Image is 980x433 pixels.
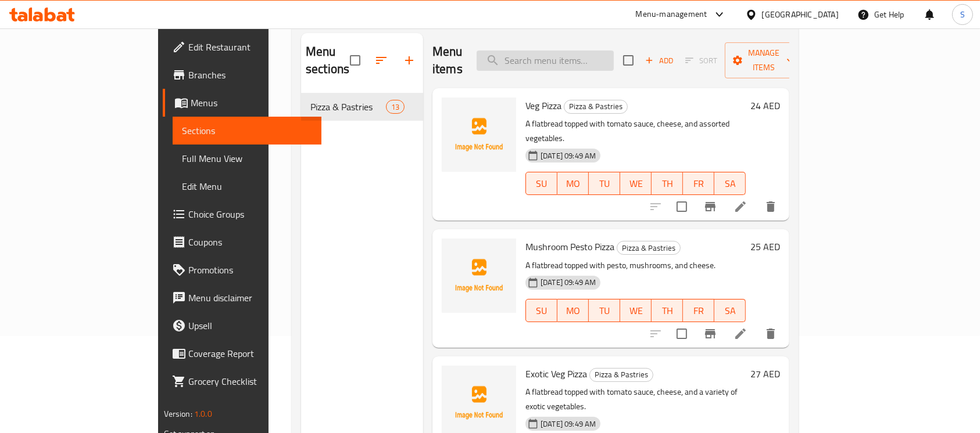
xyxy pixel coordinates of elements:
[182,151,313,165] span: Full Menu View
[616,48,641,73] span: Select section
[387,102,404,113] span: 13
[163,340,322,367] a: Coverage Report
[182,179,313,193] span: Edit Menu
[696,193,724,221] button: Branch-specific-item
[564,100,628,114] div: Pizza & Pastries
[719,302,741,319] span: SA
[670,322,694,346] span: Select to update
[163,89,322,117] a: Menus
[173,172,322,200] a: Edit Menu
[593,302,616,319] span: TU
[589,172,620,195] button: TU
[590,368,653,381] span: Pizza & Pastries
[188,263,313,277] span: Promotions
[343,48,367,73] span: Select all sections
[757,193,785,221] button: delete
[719,175,741,192] span: SA
[163,256,322,284] a: Promotions
[164,406,192,421] span: Version:
[625,175,647,192] span: WE
[188,235,313,249] span: Coupons
[188,347,313,360] span: Coverage Report
[163,284,322,312] a: Menu disclaimer
[696,320,724,348] button: Branch-specific-item
[734,200,747,214] a: Edit menu item
[395,46,423,74] button: Add section
[536,277,600,288] span: [DATE] 09:49 AM
[688,175,710,192] span: FR
[641,52,678,70] button: Add
[656,175,678,192] span: TH
[163,312,322,340] a: Upsell
[188,291,313,305] span: Menu disclaimer
[525,299,557,322] button: SU
[683,299,714,322] button: FR
[652,299,683,322] button: TH
[714,172,746,195] button: SA
[589,299,620,322] button: TU
[301,93,423,121] div: Pizza & Pastries13
[442,98,516,172] img: Veg Pizza
[525,385,746,414] p: A flatbread topped with tomato sauce, cheese, and a variety of exotic vegetables.
[536,150,600,161] span: [DATE] 09:49 AM
[670,194,694,219] span: Select to update
[525,258,746,273] p: A flatbread topped with pesto, mushrooms, and cheese.
[750,98,780,114] h6: 24 AED
[173,145,322,172] a: Full Menu View
[656,302,678,319] span: TH
[536,418,600,430] span: [DATE] 09:49 AM
[625,302,647,319] span: WE
[688,302,710,319] span: FR
[557,299,589,322] button: MO
[163,33,322,61] a: Edit Restaurant
[589,368,653,382] div: Pizza & Pastries
[525,97,561,114] span: Veg Pizza
[173,117,322,145] a: Sections
[643,54,675,67] span: Add
[762,8,839,21] div: [GEOGRAPHIC_DATA]
[188,374,313,388] span: Grocery Checklist
[564,100,627,113] span: Pizza & Pastries
[188,68,313,82] span: Branches
[182,124,313,138] span: Sections
[620,172,652,195] button: WE
[683,172,714,195] button: FR
[432,43,463,78] h2: Menu items
[477,50,614,71] input: search
[163,200,322,228] a: Choice Groups
[442,239,516,313] img: Mushroom Pesto Pizza
[525,117,746,146] p: A flatbread topped with tomato sauce, cheese, and assorted vegetables.
[188,40,313,54] span: Edit Restaurant
[163,367,322,395] a: Grocery Checklist
[191,96,313,110] span: Menus
[652,172,683,195] button: TH
[562,175,584,192] span: MO
[757,320,785,348] button: delete
[562,302,584,319] span: MO
[310,100,386,114] div: Pizza & Pastries
[306,43,350,78] h2: Menu sections
[163,61,322,89] a: Branches
[593,175,616,192] span: TU
[636,8,707,21] div: Menu-management
[734,46,793,75] span: Manage items
[194,406,212,421] span: 1.0.0
[188,319,313,333] span: Upsell
[750,366,780,382] h6: 27 AED
[620,299,652,322] button: WE
[531,175,553,192] span: SU
[750,239,780,255] h6: 25 AED
[525,365,587,383] span: Exotic Veg Pizza
[960,8,965,21] span: S
[525,172,557,195] button: SU
[188,207,313,221] span: Choice Groups
[714,299,746,322] button: SA
[557,172,589,195] button: MO
[525,238,614,255] span: Mushroom Pesto Pizza
[725,42,803,78] button: Manage items
[641,52,678,70] span: Add item
[617,241,681,255] div: Pizza & Pastries
[531,302,553,319] span: SU
[734,327,747,341] a: Edit menu item
[617,241,680,255] span: Pizza & Pastries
